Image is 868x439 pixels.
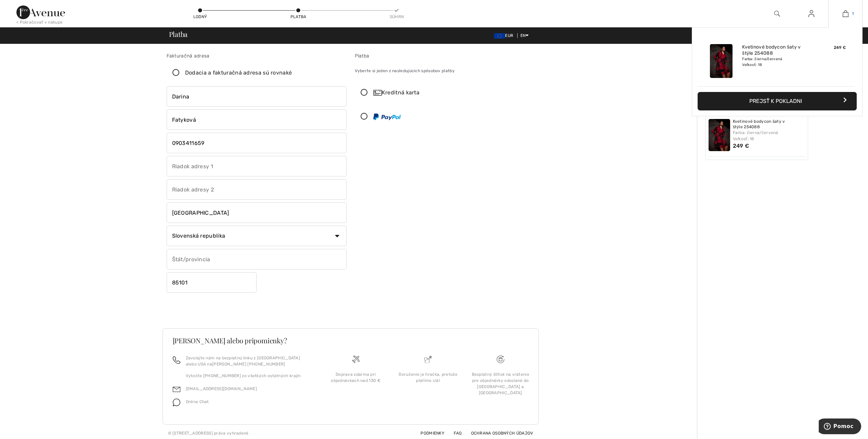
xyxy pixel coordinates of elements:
img: zavolať [173,356,180,364]
div: Doprava zdarma pri objednávkach nad 130 € [325,371,387,384]
div: Platba [355,52,535,59]
div: Vyberte si jeden z nasledujúcich spôsobov platby [355,62,535,79]
input: Priezvisko [167,109,347,130]
p: Vytočte [PHONE_NUMBER] zo všetkých ostatných krajín [186,373,311,379]
div: Bezplatný štítok na vrátenie pre objednávky odoslané do [GEOGRAPHIC_DATA] a [GEOGRAPHIC_DATA] [470,371,531,396]
div: Lodný [190,14,210,20]
div: Doručenie je hračka, pretože platíme clá! [397,371,459,384]
input: Mobilný [167,133,347,153]
div: Fakturačná adresa [167,52,347,59]
input: PSČ [167,272,257,293]
div: © [STREET_ADDRESS] práva vyhradené [168,430,249,436]
span: 1 [852,11,854,17]
input: Mesto [167,202,347,223]
img: Credit Card [373,90,382,96]
a: Sign In [803,10,820,18]
a: Ochrana osobných údajov [463,431,533,436]
font: Kreditná karta [382,89,419,96]
input: Riadok adresy 1 [167,156,347,176]
font: EN [520,33,526,38]
span: Platba [169,31,188,38]
img: Moja taška [843,10,848,18]
iframe: Opens a widget where you can find more information [819,418,861,436]
button: Prejsť k pokladni [698,92,857,110]
h3: [PERSON_NAME] alebo pripomienky? [173,337,529,344]
img: Doprava zdarma pri objednávkach nad &#8364; 130 [497,356,504,363]
a: 1 [829,10,862,18]
a: Kvetinové bodycon šaty v štýle 254088 [742,44,809,56]
img: Moje informácie [808,10,814,18]
a: FAQ [445,431,462,436]
div: Dodacia a fakturačná adresa sú rovnaké [185,69,292,77]
font: Zavolajte nám na bezplatnú linku z [GEOGRAPHIC_DATA] alebo USA na [186,356,300,367]
a: Podmienky [412,431,444,436]
div: Farba: čierna/červená Veľkosť: 18 [742,56,809,67]
div: < Pokračovať v nákupe [16,19,63,25]
img: Kvetinové bodycon šaty v štýle 254088 [710,44,733,78]
a: [EMAIL_ADDRESS][DOMAIN_NAME] [186,386,257,391]
span: EUR [494,33,516,38]
input: Štát/provincia [167,249,347,269]
span: Online Chat [186,399,209,404]
div: Súhrn [386,14,407,20]
input: Krstné meno [167,86,347,107]
img: E-mail [173,386,180,393]
a: [PERSON_NAME] [PHONE_NUMBER] [212,362,285,367]
img: Vyhľadávanie na webovej stránke [774,10,780,18]
span: 249 € [834,45,846,50]
img: Doručenie je hračka, pretože platíme clá! [424,356,432,363]
input: Riadok adresy 2 [167,179,347,200]
img: Doprava zdarma pri objednávkach nad &#8364; 130 [352,356,360,363]
img: Euro [494,33,505,39]
img: chat [173,399,180,406]
font: Prejsť k pokladni [749,98,802,104]
img: PayPal [373,114,401,120]
img: 1ère Avenue [16,5,65,19]
div: Platba [288,14,309,20]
